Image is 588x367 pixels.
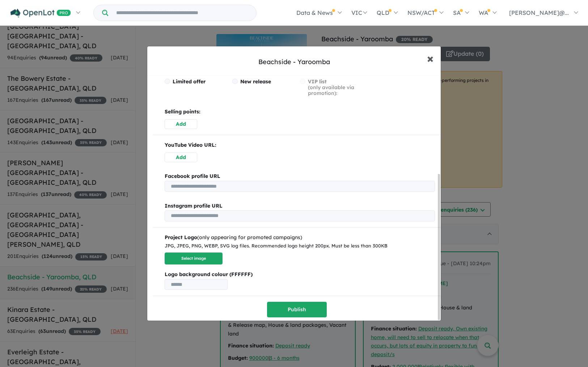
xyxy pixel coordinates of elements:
b: Facebook profile URL [165,173,220,179]
input: Try estate name, suburb, builder or developer [110,5,255,21]
b: Project Logo [165,234,197,241]
span: [PERSON_NAME]@... [509,9,569,16]
button: Select image [165,253,223,264]
div: (only appearing for promoted campaigns) [165,233,435,242]
b: Instagram profile URL [165,203,223,209]
span: New release [240,78,271,85]
p: Selling points: [165,108,435,116]
button: Publish [267,302,327,317]
button: Add [165,153,197,162]
b: Logo background colour (FFFFFF) [165,270,435,279]
span: Limited offer [173,78,206,85]
p: YouTube Video URL: [165,141,435,150]
div: Beachside - Yaroomba [258,57,330,67]
span: × [427,50,433,66]
button: Add [165,119,197,129]
img: Openlot PRO Logo White [10,9,71,18]
div: JPG, JPEG, PNG, WEBP, SVG log files. Recommended logo height 200px. Must be less than 300KB [165,242,435,250]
